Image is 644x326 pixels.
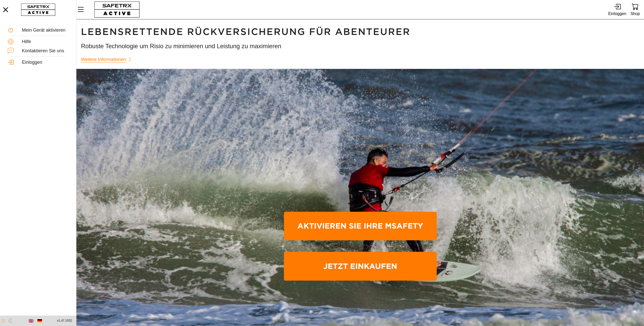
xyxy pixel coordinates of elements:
[284,252,437,281] a: Jetzt einkaufen
[1,319,6,323] img: ModeLight.svg
[27,317,35,325] button: English
[54,317,75,325] button: v1.47.1552
[8,39,14,45] img: Help.svg
[35,317,44,325] button: German
[608,10,626,17] div: Einloggen
[81,26,639,38] h1: Lebensrettende Rückversicherung für Abenteurer
[22,48,68,54] div: Kontaktieren Sie uns
[22,60,68,65] div: Einloggen
[57,318,72,323] span: v1.47.1552
[29,319,33,323] img: en.svg
[81,56,126,64] span: Weitere Informationen
[288,253,433,280] span: Jetzt einkaufen
[284,212,437,241] a: Aktivieren Sie Ihre MSafety
[22,28,68,33] div: Mein Gerät aktivieren
[37,319,42,323] img: de.svg
[76,4,89,15] button: MenÜ
[81,55,135,65] a: Weitere Informationen
[631,10,640,17] div: Shop
[8,319,12,323] img: ModeDark.svg
[288,213,433,240] span: Aktivieren Sie Ihre MSafety
[22,39,68,45] div: Hilfe
[8,48,14,54] img: ContactUs.svg
[81,42,639,51] h3: Robuste Technologie um Risio zu minimieren und Leistung zu maximieren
